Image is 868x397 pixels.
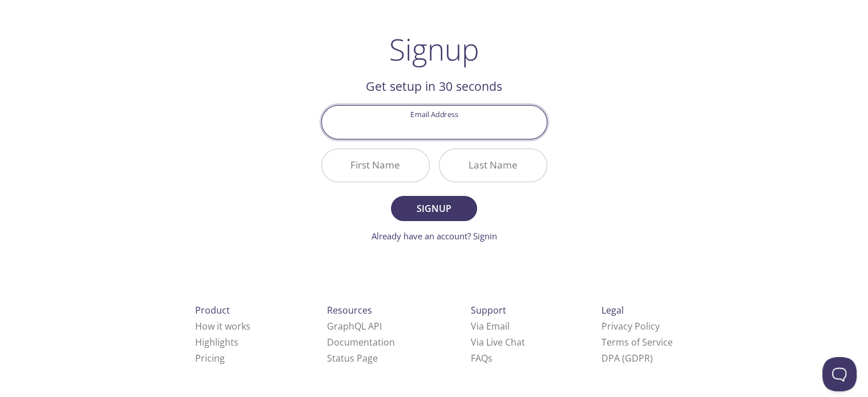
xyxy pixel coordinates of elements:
a: FAQ [471,352,492,364]
a: Via Email [471,320,510,332]
button: Signup [391,196,477,221]
span: Signup [403,200,464,216]
iframe: Help Scout Beacon - Open [822,357,857,391]
a: Documentation [327,336,395,348]
span: s [488,352,492,364]
a: Highlights [195,336,239,348]
a: Already have an account? Signin [372,230,497,242]
a: Privacy Policy [601,320,660,332]
h1: Signup [389,32,479,66]
a: Via Live Chat [471,336,525,348]
a: GraphQL API [327,320,382,332]
a: Terms of Service [601,336,673,348]
span: Product [195,304,230,316]
span: Legal [601,304,624,316]
a: How it works [195,320,251,332]
a: Status Page [327,352,378,364]
a: Pricing [195,352,225,364]
h2: Get setup in 30 seconds [321,77,547,96]
span: Support [471,304,506,316]
span: Resources [327,304,372,316]
a: DPA (GDPR) [601,352,653,364]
